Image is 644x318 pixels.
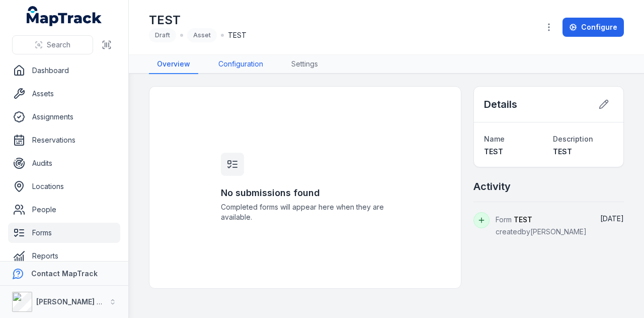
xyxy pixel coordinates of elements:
[8,130,120,150] a: Reservations
[496,215,587,236] span: Form created by [PERSON_NAME]
[210,55,271,74] a: Configuration
[600,214,624,223] span: [DATE]
[228,30,247,40] span: TEST
[8,223,120,243] a: Forms
[149,55,198,74] a: Overview
[484,97,517,111] h2: Details
[221,186,390,200] h3: No submissions found
[187,28,217,42] div: Asset
[473,179,511,194] h2: Activity
[600,214,624,223] time: 09/09/2025, 9:59:06 am
[514,215,532,224] span: TEST
[8,153,120,173] a: Audits
[562,18,624,37] a: Configure
[8,84,120,104] a: Assets
[8,200,120,220] a: People
[31,269,98,278] strong: Contact MapTrack
[484,147,503,156] span: TEST
[484,135,505,143] span: Name
[283,55,326,74] a: Settings
[47,40,70,50] span: Search
[221,202,390,222] span: Completed forms will appear here when they are available.
[149,28,176,42] div: Draft
[27,6,102,26] a: MapTrack
[8,176,120,197] a: Locations
[8,107,120,127] a: Assignments
[8,60,120,81] a: Dashboard
[553,135,593,143] span: Description
[8,246,120,266] a: Reports
[36,297,119,306] strong: [PERSON_NAME] Group
[553,147,572,156] span: TEST
[12,35,93,54] button: Search
[149,12,247,28] h1: TEST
